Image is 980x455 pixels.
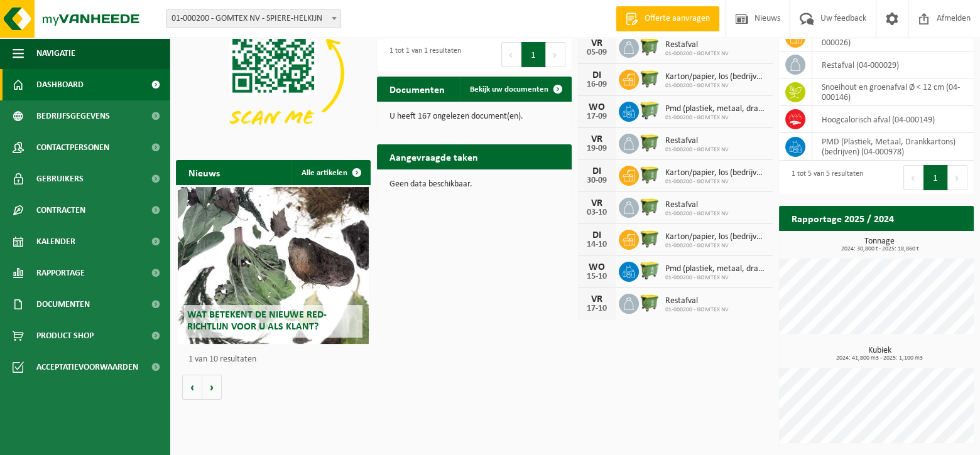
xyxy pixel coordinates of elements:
span: Restafval [665,200,729,210]
a: Bekijk uw documenten [460,77,570,102]
button: Volgende [202,375,222,400]
img: WB-1100-HPE-GN-50 [639,164,660,185]
span: Product Shop [36,320,94,351]
span: Rapportage [36,257,85,289]
a: Bekijk rapportage [880,230,972,255]
span: Pmd (plastiek, metaal, drankkartons) (bedrijven) [665,104,766,114]
button: 1 [521,42,546,67]
span: 2024: 41,800 m3 - 2025: 1,100 m3 [785,355,974,361]
span: 01-000200 - GOMTEX NV [665,210,729,218]
button: Next [546,42,565,67]
div: 15-10 [584,272,609,281]
div: WO [584,102,609,112]
span: Karton/papier, los (bedrijven) [665,168,766,178]
img: WB-0660-HPE-GN-51 [639,100,660,121]
div: 05-09 [584,48,609,57]
div: 1 tot 1 van 1 resultaten [383,41,461,68]
div: 17-10 [584,304,609,313]
span: 01-000200 - GOMTEX NV [665,114,766,122]
p: 1 van 10 resultaten [188,355,364,364]
span: Wat betekent de nieuwe RED-richtlijn voor u als klant? [187,310,327,332]
div: VR [584,134,609,144]
span: Contracten [36,195,85,226]
span: 01-000200 - GOMTEX NV - SPIERE-HELKIJN [166,9,341,28]
td: hoogcalorisch afval (04-000149) [812,106,974,133]
span: Navigatie [36,38,75,69]
span: Karton/papier, los (bedrijven) [665,232,766,242]
div: 03-10 [584,208,609,217]
span: 01-000200 - GOMTEX NV - SPIERE-HELKIJN [166,10,340,28]
div: 17-09 [584,112,609,121]
span: 2024: 30,800 t - 2025: 18,860 t [785,246,974,252]
td: snoeihout en groenafval Ø < 12 cm (04-000146) [812,78,974,106]
span: Contactpersonen [36,132,109,163]
div: 14-10 [584,240,609,249]
div: DI [584,230,609,240]
div: 16-09 [584,80,609,89]
div: 30-09 [584,176,609,185]
a: Offerte aanvragen [616,6,719,31]
div: DI [584,70,609,80]
span: Bedrijfsgegevens [36,100,110,132]
img: WB-1100-HPE-GN-50 [639,196,660,217]
button: Previous [903,165,923,190]
div: DI [584,166,609,176]
h2: Documenten [377,77,457,101]
img: WB-1100-HPE-GN-50 [639,36,660,57]
span: 01-000200 - GOMTEX NV [665,178,766,186]
img: WB-0660-HPE-GN-51 [639,260,660,281]
button: Vorige [182,375,202,400]
button: 1 [923,165,948,190]
p: U heeft 167 ongelezen document(en). [389,112,559,121]
div: VR [584,38,609,48]
span: Offerte aanvragen [641,13,713,25]
span: Gebruikers [36,163,84,195]
span: 01-000200 - GOMTEX NV [665,82,766,90]
td: restafval (04-000029) [812,51,974,78]
span: Karton/papier, los (bedrijven) [665,72,766,82]
p: Geen data beschikbaar. [389,180,559,189]
button: Previous [501,42,521,67]
img: WB-1100-HPE-GN-50 [639,68,660,89]
span: Restafval [665,40,729,50]
img: WB-1100-HPE-GN-50 [639,132,660,153]
img: WB-1100-HPE-GN-50 [639,292,660,313]
div: WO [584,262,609,272]
a: Wat betekent de nieuwe RED-richtlijn voor u als klant? [178,187,369,344]
a: Alle artikelen [291,160,369,185]
span: 01-000200 - GOMTEX NV [665,50,729,58]
span: Pmd (plastiek, metaal, drankkartons) (bedrijven) [665,264,766,274]
h2: Aangevraagde taken [377,144,491,169]
span: Kalender [36,226,75,257]
span: 01-000200 - GOMTEX NV [665,146,729,154]
h3: Kubiek [785,346,974,361]
td: PMD (Plastiek, Metaal, Drankkartons) (bedrijven) (04-000978) [812,133,974,161]
span: Restafval [665,296,729,306]
div: VR [584,198,609,208]
span: Dashboard [36,69,84,100]
h2: Rapportage 2025 / 2024 [779,206,906,230]
span: 01-000200 - GOMTEX NV [665,242,766,250]
img: WB-1100-HPE-GN-50 [639,228,660,249]
span: 01-000200 - GOMTEX NV [665,306,729,314]
span: 01-000200 - GOMTEX NV [665,274,766,282]
h2: Nieuws [176,160,232,185]
span: Restafval [665,136,729,146]
div: 1 tot 5 van 5 resultaten [785,164,863,191]
button: Next [948,165,967,190]
h3: Tonnage [785,237,974,252]
div: VR [584,294,609,304]
div: 19-09 [584,144,609,153]
span: Documenten [36,289,90,320]
span: Bekijk uw documenten [470,85,548,94]
span: Acceptatievoorwaarden [36,351,138,383]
